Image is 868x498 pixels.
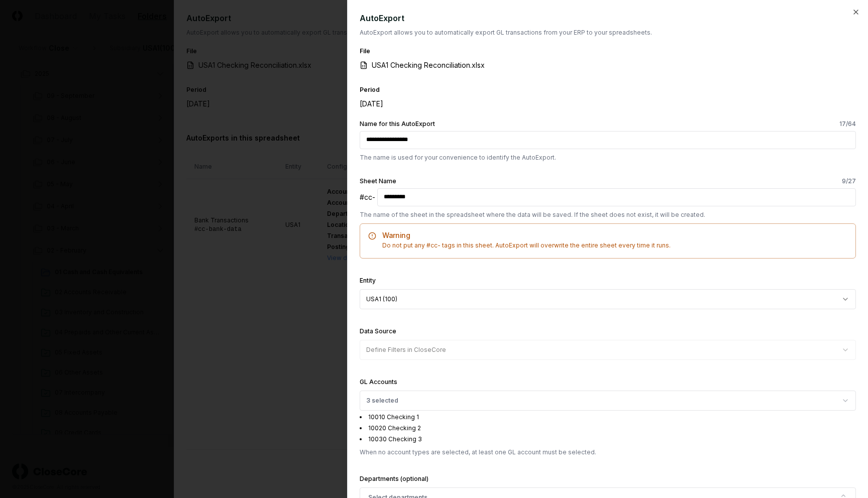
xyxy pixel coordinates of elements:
[360,192,375,202] span: #cc-
[360,378,397,386] label: GL Accounts
[360,47,370,55] label: File
[360,424,856,433] li: 10020 Checking 2
[360,12,856,24] h2: AutoExport
[360,178,856,184] label: Sheet Name
[360,448,856,457] p: When no account types are selected, at least one GL account must be selected.
[360,121,856,127] label: Name for this AutoExport
[368,232,847,239] h5: Warning
[360,86,380,93] label: Period
[360,153,856,162] p: The name is used for your convenience to identify the AutoExport.
[842,178,856,184] span: 9 /27
[360,475,428,482] label: Departments (optional)
[360,98,525,109] div: [DATE]
[360,28,856,37] p: AutoExport allows you to automatically export GL transactions from your ERP to your spreadsheets.
[360,60,497,70] a: USA1 Checking Reconciliation.xlsx
[839,121,856,127] span: 17 /64
[360,435,856,444] li: 10030 Checking 3
[360,277,376,284] label: Entity
[360,210,856,219] p: The name of the sheet in the spreadsheet where the data will be saved. If the sheet does not exis...
[360,327,396,335] label: Data Source
[360,413,856,422] li: 10010 Checking 1
[360,391,856,411] button: 3 selected
[368,241,847,250] div: Do not put any #cc- tags in this sheet. AutoExport will overwrite the entire sheet every time it ...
